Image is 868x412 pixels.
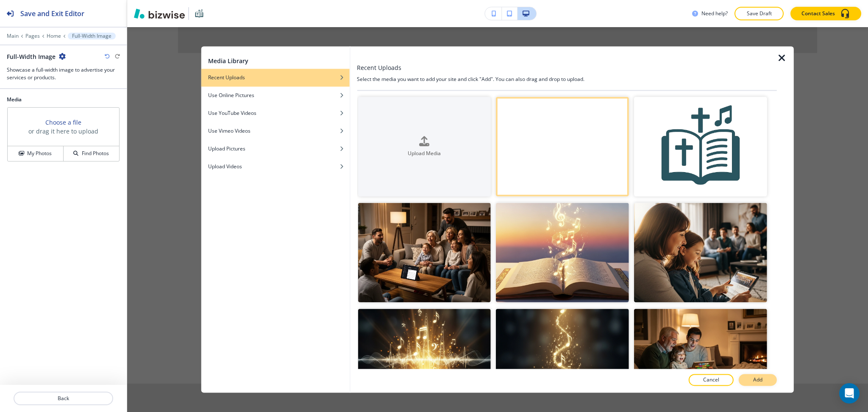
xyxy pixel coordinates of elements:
p: Cancel [703,376,719,384]
button: Contact Sales [790,7,861,20]
button: My Photos [8,146,64,161]
button: Cancel [689,374,734,386]
button: Add [739,374,777,386]
h4: Upload Videos [208,163,242,170]
button: Pages [25,33,40,39]
button: Home [47,33,61,39]
p: Save Draft [746,10,773,17]
h2: Full-Width Image [7,52,56,61]
h3: Need help? [701,10,728,17]
button: Back [14,392,113,405]
h3: or drag it here to upload [28,127,98,136]
h4: Use Online Pictures [208,92,254,99]
button: Use YouTube Videos [201,104,350,122]
button: Choose a file [45,118,81,127]
h4: Select the media you want to add your site and click "Add". You can also drag and drop to upload. [357,75,777,83]
button: Main [7,33,19,39]
p: Contact Sales [801,10,835,17]
h4: Recent Uploads [208,74,245,81]
h3: Recent Uploads [357,63,401,72]
p: Full-Width Image [72,33,111,39]
h4: My Photos [27,150,52,157]
button: Upload Videos [201,158,350,175]
p: Add [753,376,762,384]
button: Save Draft [734,7,784,20]
button: Recent Uploads [201,69,350,86]
button: Use Online Pictures [201,86,350,104]
h4: Upload Media [358,150,491,157]
p: Back [14,395,112,402]
h2: Media [7,96,120,103]
button: Upload Pictures [201,140,350,158]
button: Use Vimeo Videos [201,122,350,140]
img: Bizwise Logo [134,8,185,19]
h4: Use YouTube Videos [208,109,256,117]
h4: Upload Pictures [208,145,245,153]
h4: Use Vimeo Videos [208,127,250,135]
h2: Save and Exit Editor [20,8,84,19]
h3: Showcase a full-width image to advertise your services or products. [7,66,120,81]
img: Your Logo [192,7,206,20]
h4: Find Photos [82,150,109,157]
button: Find Photos [64,146,119,161]
div: Choose a fileor drag it here to uploadMy PhotosFind Photos [7,107,120,162]
button: Full-Width Image [68,33,116,39]
h2: Media Library [208,56,248,65]
div: Open Intercom Messenger [839,383,860,404]
button: Upload Media [358,97,491,196]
